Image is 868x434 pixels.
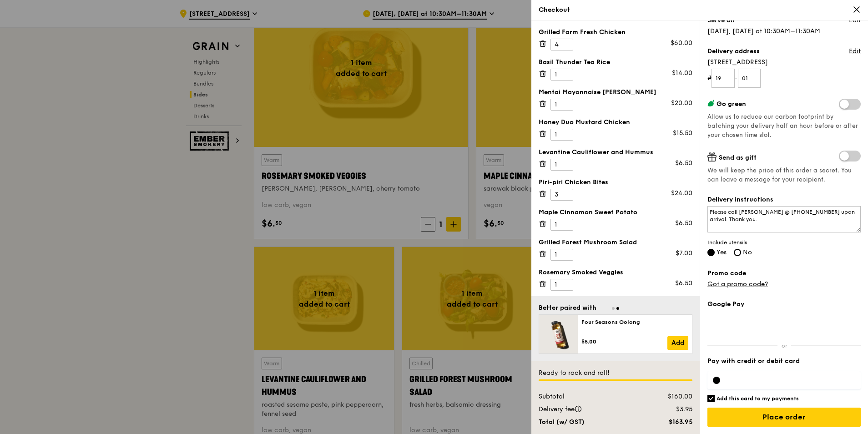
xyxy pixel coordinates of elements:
[707,395,715,402] input: Add this card to my payments
[671,99,692,108] div: $20.00
[734,249,741,256] input: No
[707,408,861,427] input: Place order
[712,69,735,88] input: Floor
[675,159,692,168] div: $6.50
[539,178,692,187] div: Piri-piri Chicken Bites
[675,279,692,288] div: $6.50
[717,100,746,108] span: Go green
[707,357,861,366] label: Pay with credit or debit card
[707,113,858,139] span: Allow us to reduce our carbon footprint by batching your delivery half an hour before or after yo...
[707,300,861,309] label: Google Pay
[539,148,692,157] div: Levantine Cauliflower and Hummus
[675,219,692,228] div: $6.50
[707,280,768,288] a: Got a promo code?
[707,239,861,246] span: Include utensils
[616,307,619,310] span: Go to slide 2
[643,405,698,414] div: $3.95
[671,189,692,198] div: $24.00
[539,268,692,277] div: Rosemary Smoked Veggies
[612,307,615,310] span: Go to slide 1
[539,238,692,247] div: Grilled Forest Mushroom Salad
[643,392,698,401] div: $160.00
[707,314,861,334] iframe: Secure payment button frame
[672,69,692,78] div: $14.00
[539,118,692,127] div: Honey Duo Mustard Chicken
[849,47,861,56] a: Edit
[707,27,820,35] span: [DATE], [DATE] at 10:30AM–11:30AM
[539,88,692,97] div: Mentai Mayonnaise [PERSON_NAME]
[533,405,643,414] div: Delivery fee
[533,418,643,427] div: Total (w/ GST)
[707,249,715,256] input: Yes
[539,208,692,217] div: Maple Cinnamon Sweet Potato
[643,418,698,427] div: $163.95
[539,303,596,313] div: Better paired with
[539,28,692,37] div: Grilled Farm Fresh Chicken
[738,69,761,88] input: Unit
[707,58,861,67] span: [STREET_ADDRESS]
[707,269,861,278] label: Promo code
[717,248,727,256] span: Yes
[717,395,799,402] h6: Add this card to my payments
[539,368,692,378] div: Ready to rock and roll!
[533,392,643,401] div: Subtotal
[707,47,760,56] label: Delivery address
[719,154,757,161] span: Send as gift
[581,318,688,326] div: Four Seasons Oolong
[727,377,855,384] iframe: Secure card payment input frame
[673,129,692,138] div: $15.50
[581,338,667,345] div: $5.00
[667,336,688,350] a: Add
[849,16,861,25] a: Edit
[539,58,692,67] div: Basil Thunder Tea Rice
[707,166,861,184] span: We will keep the price of this order a secret. You can leave a message for your recipient.
[743,248,752,256] span: No
[707,195,861,204] label: Delivery instructions
[707,69,861,88] form: # -
[539,5,861,15] div: Checkout
[676,249,692,258] div: $7.00
[707,16,735,25] label: Serve on
[671,39,692,48] div: $60.00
